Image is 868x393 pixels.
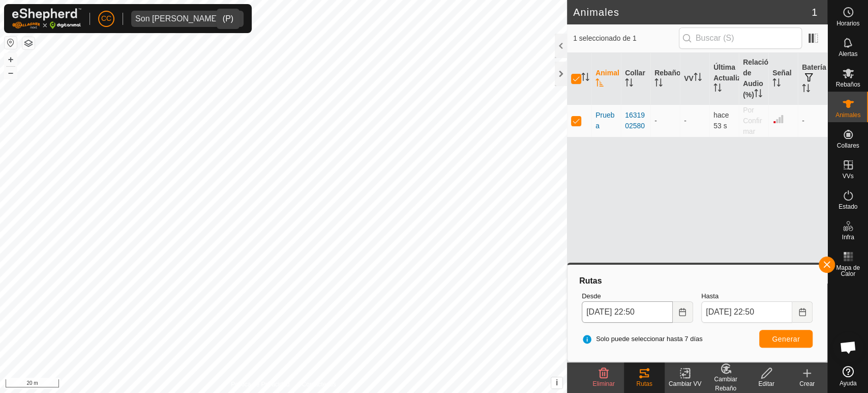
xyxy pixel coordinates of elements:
p-sorticon: Activar para ordenar [694,74,702,82]
button: i [551,377,562,388]
span: Prueba [595,110,617,131]
p-sorticon: Activar para ordenar [654,80,663,88]
span: Alertas [839,51,857,57]
span: Animales [835,112,860,118]
th: Rebaño [650,53,680,105]
div: Chat abierto [833,332,863,362]
div: 1631902580 [625,110,646,131]
p-sorticon: Activar para ordenar [772,80,781,88]
span: Horarios [836,20,859,26]
p-sorticon: Activar para ordenar [754,91,762,99]
span: Por Confirmar [743,106,762,135]
div: Rutas [578,275,817,287]
td: - [798,104,827,137]
app-display-virtual-paddock-transition: - [684,117,686,125]
span: 1 [812,5,817,20]
button: Generar [759,330,813,348]
a: Política de Privacidad [231,380,289,389]
label: Desde [582,291,693,301]
button: + [5,53,17,66]
th: Animal [591,53,621,105]
span: Generar [772,335,800,343]
div: dropdown trigger [223,11,244,27]
span: VVs [842,173,853,179]
input: Buscar (S) [679,27,802,49]
img: Logo Gallagher [12,8,81,29]
label: Hasta [701,291,813,301]
th: Batería [798,53,827,105]
div: Editar [746,379,787,388]
div: Cambiar Rebaño [705,375,746,393]
span: Ayuda [840,380,857,386]
span: 26 sept 2025, 22:49 [713,111,729,130]
button: Choose Date [792,301,813,323]
span: Solo puede seleccionar hasta 7 días [582,334,703,344]
div: Rutas [624,379,665,388]
p-sorticon: Activar para ordenar [595,80,604,88]
th: Señal [768,53,798,105]
p-sorticon: Activar para ordenar [625,80,633,88]
div: Crear [787,379,827,388]
div: Son [PERSON_NAME] [135,15,219,23]
a: Ayuda [828,362,868,390]
span: Estado [839,204,857,210]
span: Infra [842,234,854,240]
p-sorticon: Activar para ordenar [581,74,589,82]
span: Mapa de Calor [830,265,865,277]
span: Son Felip SRM [131,11,223,27]
th: Última Actualización [709,53,739,105]
th: Relación de Audio (%) [739,53,768,105]
button: Capas del Mapa [22,37,35,49]
div: Cambiar VV [665,379,705,388]
button: Restablecer Mapa [5,37,17,49]
th: VV [680,53,709,105]
div: - [654,116,676,126]
span: 1 seleccionado de 1 [573,33,679,44]
th: Collar [621,53,650,105]
span: Eliminar [592,380,614,387]
h2: Animales [573,6,812,18]
span: Collares [836,143,859,149]
a: Contáctenos [302,380,336,389]
p-sorticon: Activar para ordenar [802,86,810,94]
span: Rebaños [835,81,860,88]
span: i [556,378,558,387]
p-sorticon: Activar para ordenar [713,85,722,93]
img: Intensidad de Señal [772,113,785,125]
button: – [5,67,17,79]
span: CC [101,13,111,24]
button: Choose Date [673,301,693,323]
